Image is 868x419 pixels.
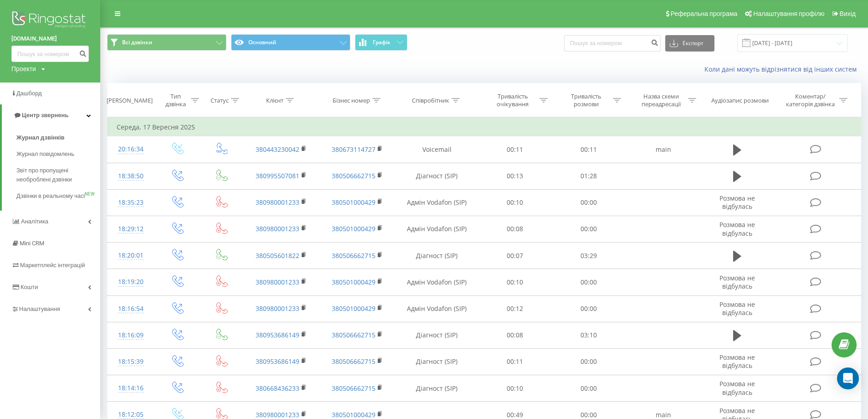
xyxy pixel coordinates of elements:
div: 18:20:01 [117,247,145,264]
span: Звіт про пропущені необроблені дзвінки [16,166,96,184]
td: 00:11 [552,136,625,163]
td: 00:10 [478,375,551,402]
td: Середа, 17 Вересня 2025 [108,118,861,136]
td: main [625,136,702,163]
div: 18:19:20 [117,273,145,291]
img: Ringostat logo [11,9,89,32]
a: 380506662715 [332,357,375,366]
a: 380673114727 [332,145,375,154]
a: Коли дані можуть відрізнятися вiд інших систем [704,65,861,73]
td: Діагност (SIP) [395,375,478,402]
a: 380980001233 [256,224,299,233]
td: 00:00 [552,189,625,216]
span: Реферальна програма [671,10,738,17]
span: Розмова не відбулась [719,220,755,237]
a: 380980001233 [256,410,299,419]
td: Діагност (SIP) [395,163,478,189]
span: Розмова не відбулась [719,300,755,317]
span: Всі дзвінки [122,39,152,46]
td: 00:00 [552,216,625,242]
td: 00:00 [552,348,625,375]
a: 380506662715 [332,384,375,393]
a: Звіт про пропущені необроблені дзвінки [16,162,100,188]
div: Тип дзвінка [163,93,189,108]
a: 380953686149 [256,331,299,339]
button: Графік [355,34,407,51]
a: 380980001233 [256,278,299,286]
td: Діагност (SIP) [395,348,478,375]
td: Адмін Vodafon (SIP) [395,216,478,242]
div: [PERSON_NAME] [107,97,153,104]
button: Основний [231,34,350,51]
a: 380506662715 [332,331,375,339]
td: 00:08 [478,216,551,242]
span: Розмова не відбулась [719,353,755,370]
div: Тривалість очікування [488,93,537,108]
td: 00:11 [478,348,551,375]
div: 20:16:34 [117,140,145,158]
span: Розмова не відбулась [719,379,755,396]
a: 380953686149 [256,357,299,366]
td: 00:13 [478,163,551,189]
td: Адмін Vodafon (SIP) [395,295,478,322]
td: Адмін Vodafon (SIP) [395,269,478,295]
div: Тривалість розмови [562,93,611,108]
div: 18:29:12 [117,220,145,238]
td: Діагност (SIP) [395,322,478,348]
td: 03:10 [552,322,625,348]
span: Кошти [21,284,38,290]
span: Журнал повідомлень [16,150,74,159]
div: 18:16:54 [117,300,145,318]
td: Voicemail [395,136,478,163]
a: Центр звернень [2,104,100,126]
div: Аудіозапис розмови [711,97,769,104]
a: Дзвінки в реальному часіNEW [16,188,100,204]
a: 380501000429 [332,304,375,313]
a: Журнал повідомлень [16,146,100,162]
a: Журнал дзвінків [16,129,100,146]
span: Маркетплейс інтеграцій [20,262,85,269]
div: Коментар/категорія дзвінка [784,93,837,108]
div: Статус [211,97,229,104]
td: 00:07 [478,243,551,269]
div: 18:14:16 [117,379,145,397]
span: Центр звернень [22,112,68,119]
a: 380505601822 [256,251,299,260]
td: 00:00 [552,295,625,322]
a: 380506662715 [332,251,375,260]
td: 00:11 [478,136,551,163]
div: 18:15:39 [117,353,145,371]
span: Налаштування профілю [753,10,824,17]
td: 00:10 [478,269,551,295]
span: Журнал дзвінків [16,133,65,142]
a: [DOMAIN_NAME] [11,34,89,43]
span: Дашборд [16,90,42,97]
a: 380443230042 [256,145,299,154]
div: 18:35:23 [117,194,145,212]
div: Клієнт [266,97,283,104]
div: Співробітник [412,97,449,104]
td: 01:28 [552,163,625,189]
a: 380501000429 [332,198,375,207]
a: 380980001233 [256,198,299,207]
span: Аналiтика [21,218,48,225]
div: Назва схеми переадресації [637,93,686,108]
a: 380501000429 [332,410,375,419]
span: Розмова не відбулась [719,274,755,290]
div: 18:38:50 [117,167,145,185]
div: Проекти [11,64,36,73]
a: 380668436233 [256,384,299,393]
input: Пошук за номером [11,46,89,62]
span: Налаштування [19,305,60,312]
span: Графік [373,39,390,46]
a: 380995507081 [256,171,299,180]
td: Діагност (SIP) [395,243,478,269]
a: 380501000429 [332,278,375,286]
td: 00:12 [478,295,551,322]
div: Бізнес номер [333,97,370,104]
td: 00:10 [478,189,551,216]
td: Адмін Vodafon (SIP) [395,189,478,216]
div: Open Intercom Messenger [837,367,859,389]
span: Вихід [840,10,856,17]
td: 00:00 [552,269,625,295]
